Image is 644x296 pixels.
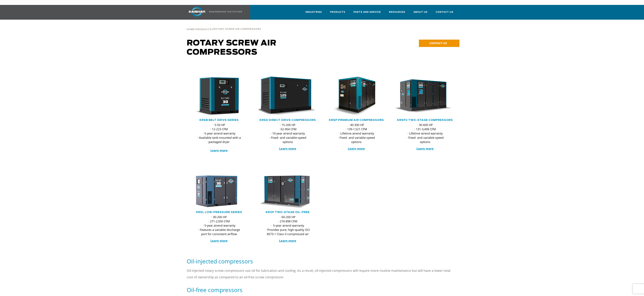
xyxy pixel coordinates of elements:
a: About Us [413,8,428,19]
span: CONTACT US [429,41,447,45]
a: Products [196,28,212,31]
img: krsp150 [325,77,383,116]
a: KRSB Belt Drive Series [199,119,239,121]
a: Resources [389,8,405,19]
div: krsp350 [396,77,454,116]
a: Home [187,28,195,31]
p: · 5-50 HP · 12-223 CFM · 5-year airend warranty · Available tank-mounted with a packaged dryer [197,123,242,152]
p: · 60-200 HP · 274-898 CFM · 5-year airend warranty · Provides pure, high-quality ISO 8573-1 Class... [265,215,310,236]
a: Learn more [210,239,228,243]
a: KRSL Low-Pressure Series [196,211,242,214]
span: Rotary Screw Air Compressors [213,28,261,30]
p: · 40-300 HP · 139-1,521 CFM · Lifetime airend warranty · Fixed- and variable-speed options [334,123,379,144]
span: Resources [389,10,405,14]
a: Parts and Service [353,8,381,19]
div: > > [187,20,261,32]
div: krsl30 [190,175,248,208]
img: krsd125 [256,77,314,116]
a: KRSD Direct Drive Compressors [259,119,316,121]
img: kaishan logo [185,7,209,17]
span: Contact Us [436,10,453,14]
a: Learn more [279,147,296,151]
span: Industries [305,10,322,14]
span: Rotary Screw Air Compressors [187,39,276,56]
a: KRSP Premium Air Compressors [329,119,384,121]
a: KRSP2 Two-Stage Compressors [397,119,453,121]
a: Learn more [348,147,365,151]
img: krsl30 [188,175,246,208]
h5: Oil-injected compressors [187,258,457,265]
span: About Us [413,10,428,14]
span: Products [196,28,212,31]
p: · 15-200 HP · 62-904 CFM · 10-year airend warranty · Fixed- and variable-speed options [265,123,310,144]
span: Products [330,10,345,14]
a: Learn more [416,147,434,151]
a: Products [330,8,345,19]
a: Industries [305,8,322,19]
h5: Oil-free compressors [187,286,457,294]
div: krsp150 [327,77,386,116]
div: krsd125 [259,77,317,116]
a: Contact Us [436,8,453,19]
img: Engineering the future [209,11,242,12]
div: krsb30 [190,77,248,116]
p: · 30-600 HP · 131-3,498 CFM · Lifetime airend warranty · Fixed- and variable-speed options [403,123,448,144]
img: krsb30 [188,77,246,116]
a: KROF TWO-STAGE OIL-FREE [266,211,310,214]
p: · 30-200 HP · 271-2,050 CFM · 5-year airend warranty · Features a variable discharge port for con... [197,215,242,236]
a: Learn more [210,148,228,152]
a: CONTACT US [419,40,459,47]
img: krsp350 [394,77,452,116]
span: Home [187,28,195,31]
img: krof132 [256,175,314,208]
a: Kaishan USA [185,5,243,20]
p: Oil-injected rotary screw compressors use oil for lubrication and cooling. As a result, oil-injec... [187,267,457,280]
span: Parts and Service [353,10,381,14]
a: Learn more [279,239,296,243]
div: krof132 [259,175,317,208]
